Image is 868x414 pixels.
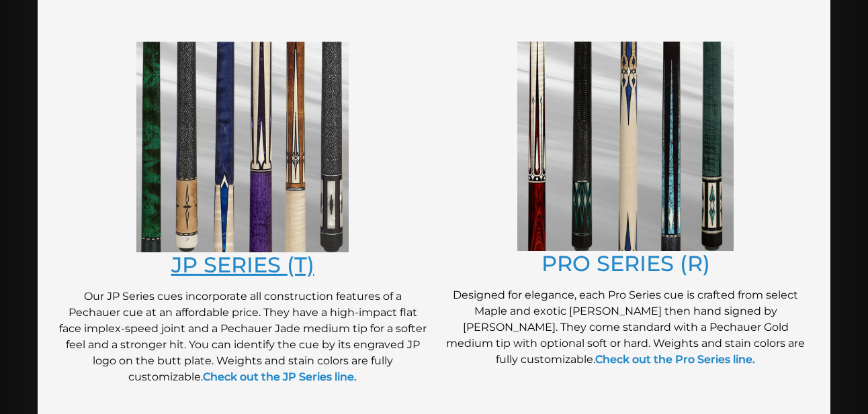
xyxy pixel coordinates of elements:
[541,250,710,276] a: PRO SERIES (R)
[171,252,314,278] a: JP SERIES (T)
[441,287,810,368] p: Designed for elegance, each Pro Series cue is crafted from select Maple and exotic [PERSON_NAME] ...
[58,289,427,385] p: Our JP Series cues incorporate all construction features of a Pechauer cue at an affordable price...
[203,370,357,383] a: Check out the JP Series line.
[595,353,755,366] a: Check out the Pro Series line.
